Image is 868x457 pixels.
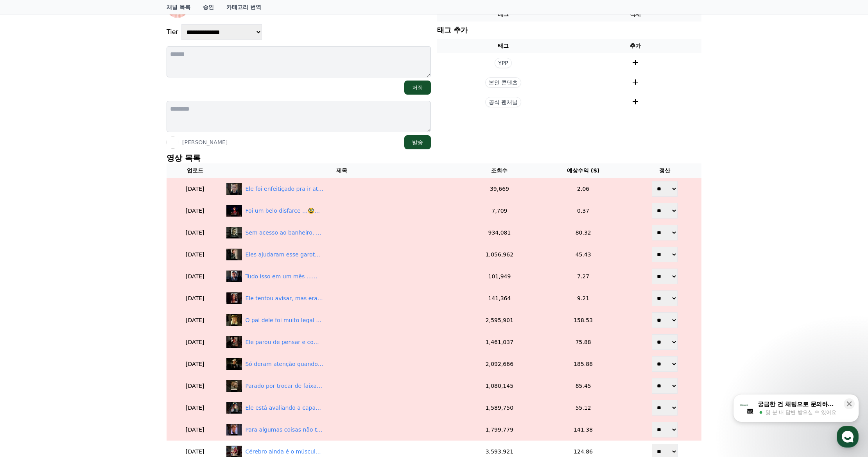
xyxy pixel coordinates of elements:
[226,227,242,238] img: Sem acesso ao banheiro, ele resolveu se virar o mesmo …
[167,397,223,419] td: [DATE]
[460,244,538,265] td: 1,056,962
[182,138,228,146] p: [PERSON_NAME]
[226,205,457,217] a: Foi um belo disfarce …🥸… Foi um belo disfarce …🥸…
[539,287,628,309] td: 9.21
[245,316,323,324] div: O pai dele foi muito legal …🥹…
[539,309,628,331] td: 158.53
[460,375,538,397] td: 1,080,145
[25,260,29,266] span: 홈
[245,207,320,215] div: Foi um belo disfarce …🥸…
[167,375,223,397] td: [DATE]
[539,353,628,375] td: 185.88
[226,336,242,348] img: Ele parou de pensar e começou a fazer …
[539,375,628,397] td: 85.45
[495,58,511,68] span: YPP
[245,229,323,237] div: Sem acesso ao banheiro, ele resolveu se virar o mesmo …
[167,265,223,287] td: [DATE]
[539,244,628,265] td: 45.43
[167,309,223,331] td: [DATE]
[485,97,521,107] span: 공식 팬채널
[460,309,538,331] td: 2,595,901
[245,272,323,281] div: Tudo isso em um mês …🤯…
[167,200,223,222] td: [DATE]
[226,424,457,435] a: Para algumas coisas não tem tratamento … Para algumas coisas não tem tratamento …
[226,249,242,260] img: Eles ajudaram esse garoto que podia ganhar uma bolsa de estudos …
[167,353,223,375] td: [DATE]
[101,248,150,267] a: 설정
[226,380,242,392] img: Parado por trocar de faixa sem sinalizar …
[539,265,628,287] td: 7.27
[460,287,538,309] td: 141,364
[226,336,457,348] a: Ele parou de pensar e começou a fazer … Ele parou de pensar e começou a fazer …
[167,27,178,37] p: Tier
[226,292,457,304] a: Ele tentou avisar, mas era tarde demais … Ele tentou avisar, mas era tarde demais …
[167,163,223,178] th: 업로드
[226,402,457,414] a: Ele está avaliando a capacidade de cada estudante … Ele está avaliando a capacidade de cada estud...
[167,136,179,149] img: Frank
[569,39,701,53] th: 추가
[226,358,242,370] img: Só deram atenção quando ameaçaram cortar o benefício do governo …
[2,248,52,267] a: 홈
[226,183,457,195] a: Ele foi enfeitiçado pra ir atrás nela … Ele foi enfeitiçado pra ir atrás nela …
[628,163,701,178] th: 정산
[245,338,323,346] div: Ele parou de pensar e começou a fazer …
[245,404,323,412] div: Ele está avaliando a capacidade de cada estudante …
[539,397,628,419] td: 55.12
[485,77,521,88] span: 본인 콘텐츠
[539,178,628,200] td: 2.06
[460,200,538,222] td: 7,709
[539,419,628,441] td: 141.38
[167,178,223,200] td: [DATE]
[167,152,701,163] p: 영상 목록
[460,419,538,441] td: 1,799,779
[226,183,242,195] img: Ele foi enfeitiçado pra ir atrás nela …
[539,200,628,222] td: 0.37
[167,331,223,353] td: [DATE]
[539,163,628,178] th: 예상수익 ($)
[245,448,323,456] div: Cérebro ainda é o músculo mais poderoso …
[404,135,431,149] button: 발송
[245,360,323,368] div: Só deram atenção quando ameaçaram cortar o benefício do governo …
[223,163,460,178] th: 제목
[539,222,628,244] td: 80.32
[437,25,468,36] p: 태그 추가
[226,358,457,370] a: Só deram atenção quando ameaçaram cortar o benefício do governo … Só deram atenção quando ameaçar...
[245,426,323,434] div: Para algumas coisas não tem tratamento …
[539,331,628,353] td: 75.88
[226,271,457,282] a: Tudo isso em um mês …🤯… Tudo isso em um mês …🤯…
[460,265,538,287] td: 101,949
[167,287,223,309] td: [DATE]
[226,424,242,435] img: Para algumas coisas não tem tratamento …
[52,248,101,267] a: 대화
[460,163,538,178] th: 조회수
[460,397,538,419] td: 1,589,750
[245,185,323,193] div: Ele foi enfeitiçado pra ir atrás nela …
[404,81,431,95] button: 저장
[226,292,242,304] img: Ele tentou avisar, mas era tarde demais …
[460,331,538,353] td: 1,461,037
[460,222,538,244] td: 934,081
[226,402,242,414] img: Ele está avaliando a capacidade de cada estudante …
[226,314,457,326] a: O pai dele foi muito legal …🥹… O pai dele foi muito legal …🥹…
[460,353,538,375] td: 2,092,666
[167,419,223,441] td: [DATE]
[167,244,223,265] td: [DATE]
[226,380,457,392] a: Parado por trocar de faixa sem sinalizar … Parado por trocar de faixa sem sinalizar …
[226,271,242,282] img: Tudo isso em um mês …🤯…
[245,294,323,303] div: Ele tentou avisar, mas era tarde demais …
[226,314,242,326] img: O pai dele foi muito legal …🥹…
[167,222,223,244] td: [DATE]
[226,227,457,238] a: Sem acesso ao banheiro, ele resolveu se virar o mesmo … Sem acesso ao banheiro, ele resolveu se v...
[437,39,569,53] th: 태그
[226,205,242,217] img: Foi um belo disfarce …🥸…
[72,260,81,266] span: 대화
[245,382,323,390] div: Parado por trocar de faixa sem sinalizar …
[460,178,538,200] td: 39,669
[245,251,323,259] div: Eles ajudaram esse garoto que podia ganhar uma bolsa de estudos …
[226,249,457,260] a: Eles ajudaram esse garoto que podia ganhar uma bolsa de estudos … Eles ajudaram esse garoto que p...
[121,260,130,266] span: 설정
